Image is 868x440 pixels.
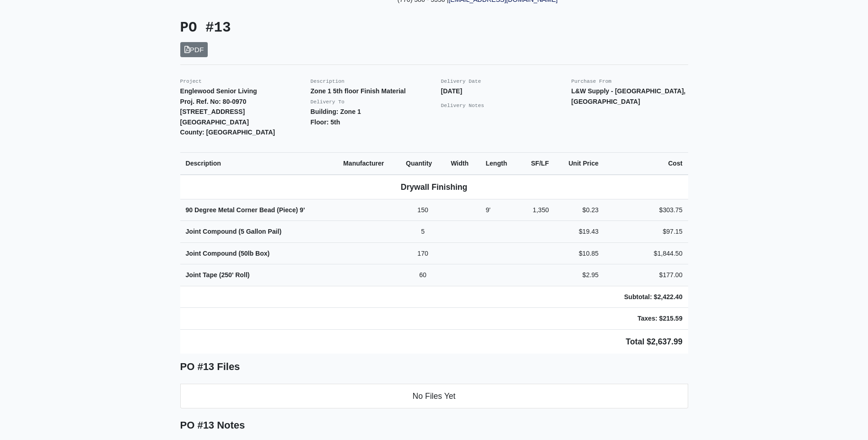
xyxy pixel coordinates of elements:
th: Width [445,152,480,174]
th: Unit Price [555,152,604,174]
strong: [STREET_ADDRESS] [180,108,245,115]
h5: PO #13 Notes [180,419,688,431]
td: 5 [400,221,445,243]
td: $0.23 [555,199,604,221]
strong: [GEOGRAPHIC_DATA] [180,118,249,126]
b: Drywall Finishing [401,182,468,192]
span: 9' [300,206,305,214]
td: $303.75 [604,199,688,221]
td: 150 [400,199,445,221]
td: Total $2,637.99 [180,329,688,354]
strong: Proj. Ref. No: 80-0970 [180,98,247,105]
th: Cost [604,152,688,174]
td: $97.15 [604,221,688,243]
p: L&W Supply - [GEOGRAPHIC_DATA], [GEOGRAPHIC_DATA] [571,86,688,107]
small: Project [180,79,202,84]
th: Description [180,152,338,174]
li: No Files Yet [180,384,688,408]
strong: Zone 1 5th floor Finish Material [311,87,406,95]
th: Length [480,152,519,174]
small: Description [311,79,345,84]
h3: PO #13 [180,20,427,37]
strong: 90 Degree Metal Corner Bead (Piece) [186,206,305,214]
small: Delivery Notes [441,103,485,108]
th: SF/LF [519,152,554,174]
h5: PO #13 Files [180,361,688,373]
th: Quantity [400,152,445,174]
small: Delivery To [311,99,345,105]
td: $19.43 [555,221,604,243]
strong: Englewood Senior Living [180,87,257,95]
strong: Building: Zone 1 [311,108,361,115]
td: Subtotal: $2,422.40 [604,286,688,308]
strong: County: [GEOGRAPHIC_DATA] [180,129,275,136]
td: 170 [400,242,445,264]
td: 1,350 [519,199,554,221]
strong: Joint Compound (5 Gallon Pail) [186,228,282,235]
small: Delivery Date [441,79,481,84]
strong: [DATE] [441,87,463,95]
strong: Joint Compound (50lb Box) [186,250,270,257]
th: Manufacturer [338,152,400,174]
a: PDF [180,42,208,57]
span: 9' [485,206,491,214]
small: Purchase From [571,79,612,84]
td: $10.85 [555,242,604,264]
td: $177.00 [604,264,688,286]
td: $1,844.50 [604,242,688,264]
td: Taxes: $215.59 [604,308,688,330]
strong: Floor: 5th [311,118,340,126]
strong: Joint Tape (250' Roll) [186,271,250,279]
td: $2.95 [555,264,604,286]
td: 60 [400,264,445,286]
